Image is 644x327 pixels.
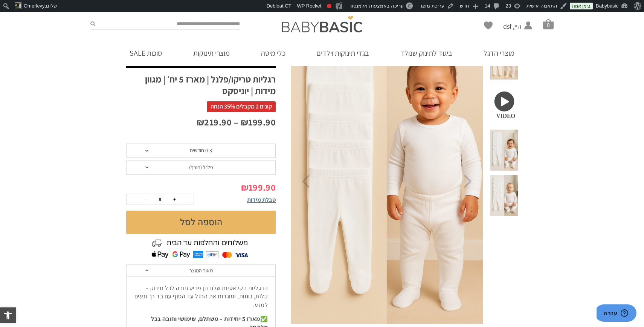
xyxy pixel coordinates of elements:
[207,101,276,112] span: קונים 2 מקבלים 35% הנחה
[349,3,404,9] span: עריכה באמצעות אלמנטור
[134,284,268,309] p: הרגליות הקלאסיות שלנו הן פריט חובה לכל תינוק – קלות, נוחות, וסוגרות את הרגל עד הסוף עם בד רך ונעי...
[250,40,297,66] a: כלי מיטה
[247,196,276,204] span: טבלת מידות
[197,116,232,128] bdi: 219.90
[484,21,493,29] a: Wishlist
[182,40,241,66] a: מוצרי תינוקות
[389,40,464,66] a: ביגוד לתינוק שנולד
[543,19,554,29] a: סל קניות0
[241,181,276,193] bdi: 199.90
[241,116,276,128] bdi: 199.90
[190,147,212,154] span: 0-3 חודשים
[126,73,276,97] h1: רגליות טריקו/פלנל | מארז 5 יח׳ | מגוון מידות | יוניסקס
[327,4,331,8] div: ביטוי מפתח לא הוגדר
[169,194,180,205] button: +
[543,19,554,29] span: סל קניות
[597,304,636,323] iframe: פותח יישומון שאפשר לשוחח בו בצ'אט עם אחד הנציגים שלנו
[570,3,593,9] a: בזמן אמת
[503,31,521,40] span: החשבון שלי
[234,116,239,128] span: –
[118,40,173,66] a: סוכות SALE
[484,21,493,32] span: Wishlist
[464,175,472,188] button: Next
[189,164,213,171] span: פלנל (חורף)
[472,40,526,66] a: מוצרי הדגל
[153,194,168,205] input: כמות המוצר
[305,40,380,66] a: בגדי תינוקות וילדים
[24,3,45,9] span: Omerlevy
[197,116,204,128] span: ₪
[282,16,362,32] img: Baby Basic בגדי תינוקות וילדים אונליין
[140,194,151,205] button: -
[241,181,249,193] span: ₪
[302,175,310,188] button: Previous
[126,211,276,234] button: הוספה לסל
[241,116,249,128] span: ₪
[127,265,275,277] a: תאור המוצר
